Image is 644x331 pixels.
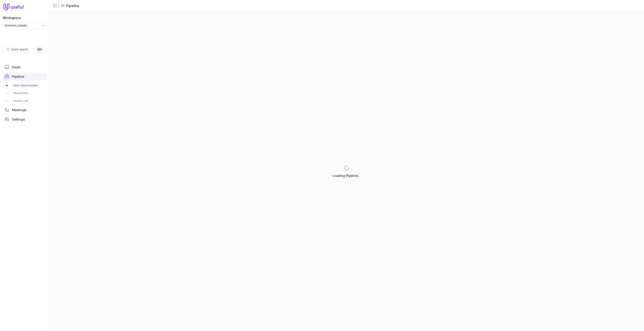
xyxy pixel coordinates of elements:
div: Pipeline submenu [3,82,47,104]
span: Deals [12,66,21,69]
a: Closed Won [3,90,47,97]
li: Pipeline [61,3,79,8]
span: Meetings [12,108,27,112]
label: Workspace [3,15,21,20]
a: Settings [3,115,47,123]
span: | [58,3,59,8]
a: Open Opportunities [3,82,47,89]
a: Deals [3,63,47,71]
kbd: ⌘ K [36,47,43,52]
button: Collapse sidebar [52,3,58,9]
a: Closed Lost [3,97,47,104]
span: Settings [12,118,25,121]
a: Pipeline [3,73,47,80]
p: Loading Pipeline... [332,173,361,178]
a: Meetings [3,106,47,114]
span: Quick search... [11,48,30,51]
span: Pipeline [12,75,24,78]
